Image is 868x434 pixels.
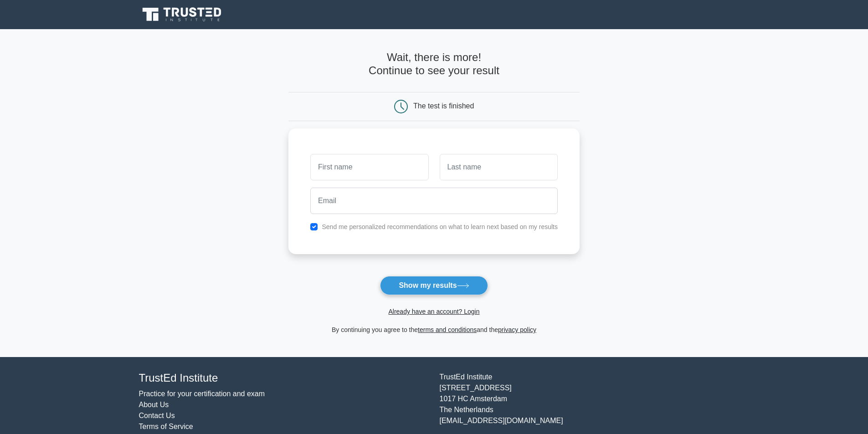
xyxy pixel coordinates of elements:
label: Send me personalized recommendations on what to learn next based on my results [322,223,558,230]
h4: TrustEd Institute [139,372,429,385]
a: Terms of Service [139,423,193,430]
a: Practice for your certification and exam [139,390,265,398]
div: By continuing you agree to the and the [283,324,585,335]
button: Show my results [380,276,488,295]
input: Last name [440,154,558,180]
input: Email [310,188,558,214]
a: About Us [139,401,169,408]
a: Contact Us [139,412,175,419]
a: Already have an account? Login [388,308,479,315]
input: First name [310,154,428,180]
h4: Wait, there is more! Continue to see your result [288,51,580,77]
div: The test is finished [413,102,474,110]
a: privacy policy [498,326,536,333]
a: terms and conditions [418,326,477,333]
